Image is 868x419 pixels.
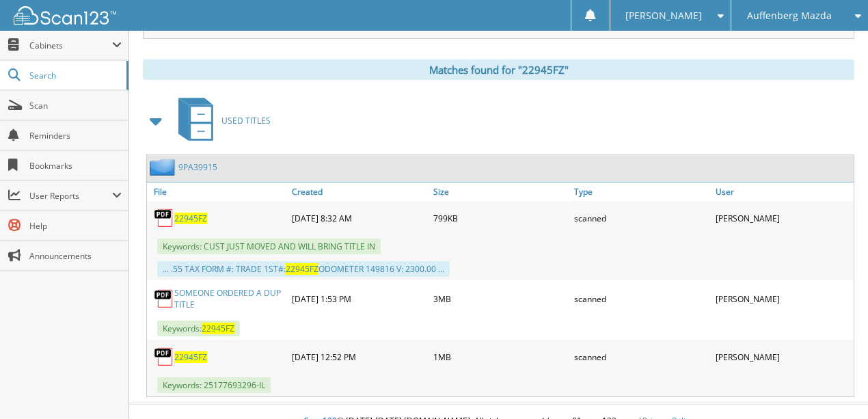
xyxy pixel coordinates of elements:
span: Keywords: 25177693296-IL [157,377,271,393]
a: SOMEONE ORDERED A DUP TITLE [174,287,285,310]
div: scanned [571,204,712,232]
div: [DATE] 12:52 PM [288,343,430,370]
a: 22945FZ [174,351,207,363]
iframe: Chat Widget [800,353,868,419]
div: 799KB [430,204,571,232]
a: 22945FZ [174,213,207,224]
span: [PERSON_NAME] [625,12,702,20]
div: Matches found for "22945FZ" [143,59,854,80]
a: Created [288,183,430,201]
span: Scan [29,100,122,111]
span: User Reports [29,190,112,202]
div: ... .55 TAX FORM #: TRADE 1ST#: ODOMETER 149816 V: 2300.00 ... [157,261,450,277]
img: PDF.png [154,347,174,367]
span: Bookmarks [29,160,122,172]
img: scan123-logo-white.svg [14,6,116,25]
span: Announcements [29,250,122,262]
span: 22945FZ [286,263,318,275]
span: Keywords: [157,321,240,336]
img: PDF.png [154,288,174,309]
div: scanned [571,343,712,370]
span: Reminders [29,130,122,141]
div: [PERSON_NAME] [712,284,854,314]
span: Keywords: CUST JUST MOVED AND WILL BRING TITLE IN [157,239,381,254]
div: [PERSON_NAME] [712,204,854,232]
div: 3MB [430,284,571,314]
div: 1MB [430,343,571,370]
div: [DATE] 1:53 PM [288,284,430,314]
a: User [712,183,854,201]
div: scanned [571,284,712,314]
a: USED TITLES [170,94,271,148]
span: Auffenberg Mazda [747,12,832,20]
span: USED TITLES [221,115,271,126]
div: [PERSON_NAME] [712,343,854,370]
img: folder2.png [150,159,178,176]
span: Help [29,220,122,232]
a: Size [430,183,571,201]
div: [DATE] 8:32 AM [288,204,430,232]
span: Search [29,70,120,81]
span: 22945FZ [202,323,234,334]
a: File [147,183,288,201]
img: PDF.png [154,208,174,228]
a: Type [571,183,712,201]
span: Cabinets [29,40,112,51]
a: 9PA39915 [178,161,217,173]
